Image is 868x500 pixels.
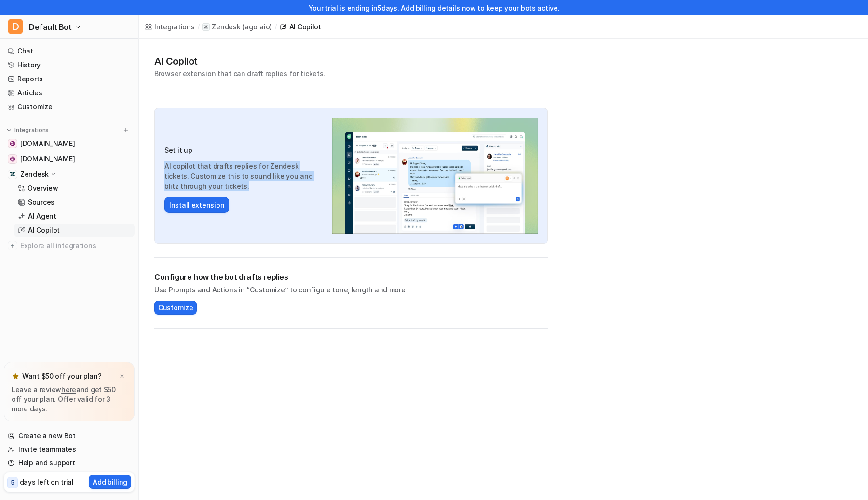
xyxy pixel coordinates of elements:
p: 5 [11,478,14,487]
p: How can we help? [19,85,174,101]
a: AI Copilot [14,224,135,237]
span: [DOMAIN_NAME] [20,154,75,164]
p: Zendesk [20,170,49,179]
a: Zendesk(agoraio) [202,22,272,32]
span: Messages [128,325,162,331]
a: Create a new Bot [4,429,135,443]
a: Sources [14,196,135,209]
span: Explore all integrations [20,238,131,253]
img: Profile image for eesel [56,15,75,35]
button: Integrations [4,125,52,135]
a: Chat [4,44,135,58]
p: Zendesk [212,22,240,32]
p: Sources [28,197,54,207]
span: / [198,23,200,31]
a: here [61,385,76,394]
span: [DOMAIN_NAME] [20,139,75,148]
h2: Configure how the bot drafts replies [154,271,548,283]
img: x [119,373,125,380]
p: Want $50 off your plan? [22,371,102,381]
button: Add billing [89,475,131,489]
button: Install extension [164,197,229,213]
h3: Set it up [164,145,323,155]
a: Reports [4,72,135,86]
a: Explore all integrations [4,239,135,252]
a: Articles [4,86,135,100]
img: Profile image for Katelin [38,15,57,35]
div: Close [166,15,183,33]
p: ( agoraio ) [242,22,272,32]
span: Default Bot [29,20,72,34]
img: menu_add.svg [122,127,129,133]
p: Hi there 👋 [19,68,174,85]
a: Overview [14,182,135,195]
button: Messages [96,301,193,339]
img: Profile image for Amogh [19,15,39,35]
img: explore all integrations [8,241,17,250]
img: Zendesk AI Copilot [332,118,538,234]
p: Use Prompts and Actions in “Customize” to configure tone, length and more [154,285,548,295]
p: Integrations [14,126,49,134]
span: Home [37,325,59,331]
img: expand menu [6,127,13,133]
span: Customize [158,303,193,313]
a: docs.agora.io[DOMAIN_NAME] [4,152,135,166]
span: / [275,23,277,31]
p: AI copilot that drafts replies for Zendesk tickets. Customize this to sound like you and blitz th... [164,161,323,191]
img: star [12,372,19,380]
p: Browser extension that can draft replies for tickets. [154,68,325,79]
a: Invite teammates [4,443,135,456]
a: History [4,58,135,72]
a: AI Copilot [280,22,321,32]
img: Zendesk [10,171,15,177]
a: Add billing details [401,4,460,12]
div: Send us a message [10,113,183,140]
a: api-ref.agora.io[DOMAIN_NAME] [4,137,135,150]
a: Integrations [145,22,195,32]
button: Customize [154,301,197,315]
img: docs.agora.io [10,156,15,162]
a: Customize [4,100,135,114]
p: Overview [27,184,58,193]
p: Leave a review and get $50 off your plan. Offer valid for 3 more days. [12,385,127,414]
p: Add billing [93,477,127,487]
p: days left on trial [20,477,74,487]
p: AI Copilot [28,225,60,235]
div: Integrations [154,22,195,32]
span: D [8,19,23,34]
div: Send us a message [20,121,161,132]
a: AI Agent [14,210,135,223]
a: Help and support [4,456,135,470]
img: api-ref.agora.io [10,141,15,146]
p: AI Agent [28,211,56,221]
h1: AI Copilot [154,54,325,68]
div: AI Copilot [289,22,321,32]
